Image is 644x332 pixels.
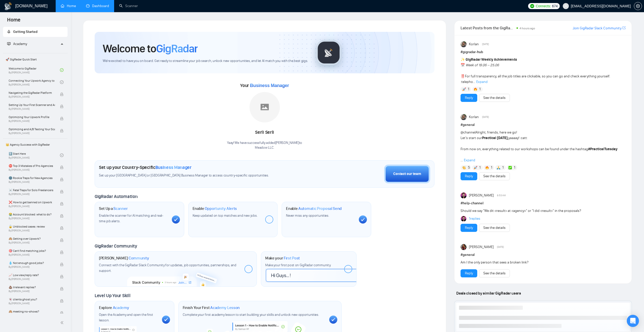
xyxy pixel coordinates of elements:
span: 🙈 Getting over Upwork? [9,236,55,241]
a: 1️⃣ Start HereBy[PERSON_NAME] [9,150,60,161]
span: 📈 Low view/reply rate? [9,273,55,278]
span: double-left [60,320,65,325]
span: By [PERSON_NAME] [9,205,55,208]
span: 1 [514,165,515,170]
span: ‼️ [461,74,465,78]
span: 1 [479,87,481,92]
h1: Set Up a [99,206,128,211]
span: Enable the scanner for AI matching and real-time job alerts. [99,213,163,223]
span: lock [60,311,64,315]
strong: #PracticalTuesday [588,147,617,151]
span: By [PERSON_NAME] [9,253,55,256]
span: Getting Started [13,30,37,34]
img: 🔥 [485,166,489,169]
a: See the details [483,173,506,179]
span: By [PERSON_NAME] [9,229,55,232]
img: Korlan [461,41,467,47]
button: See the details [479,269,510,277]
span: lock [60,226,64,230]
span: Academy [13,42,27,46]
span: Keep updated on top matches and new jobs. [193,213,258,218]
span: Community [129,256,149,261]
a: Join GigRadar Slack Community [573,26,621,31]
img: gigradar-logo.png [316,40,341,65]
h1: [PERSON_NAME] [99,256,149,261]
a: Reply [465,173,473,179]
span: Set up your [GEOGRAPHIC_DATA] or [GEOGRAPHIC_DATA] Business Manager to access country-specific op... [99,173,298,178]
span: Optimizing Your Upwork Profile [9,115,55,120]
span: By [PERSON_NAME] [9,132,55,135]
span: Am I the only person that sees a broken link? [461,260,528,264]
button: Reply [461,269,477,277]
span: check-circle [60,80,64,84]
span: Deals closed by similar GigRadar users [454,289,523,298]
img: upwork-logo.png [530,4,534,8]
span: lock [60,178,64,181]
span: 🎯 Can't find matching jobs? [9,248,55,253]
span: By [PERSON_NAME] [9,193,55,196]
img: Rodrigo Nask [461,192,467,198]
a: See the details [483,225,506,231]
span: export [622,26,626,30]
h1: Set up your Country-Specific [99,165,192,170]
span: [DATE] [482,42,489,47]
span: check-circle [60,68,64,72]
h1: Enable [193,206,237,211]
span: lock [60,214,64,218]
span: lock [60,238,64,242]
span: Open the Academy and open the first lesson. [99,313,153,322]
img: 👏 [462,166,466,169]
button: Reply [461,94,477,102]
span: Navigating the GigRadar Platform [9,90,55,95]
span: user [564,4,568,8]
span: Your [240,83,289,88]
span: Automatic Proposal Send [298,206,342,211]
span: Home [3,16,25,27]
span: Setting Up Your First Scanner and Auto-Bidder [9,102,55,107]
span: 👑 Agency Success with GigRadar [4,140,67,150]
span: [DATE] [482,115,489,119]
span: By [PERSON_NAME] [9,120,55,123]
span: Optimizing and A/B Testing Your Scanner for Better Results [9,127,55,132]
span: lock [60,275,64,278]
span: lock [60,129,64,132]
span: Never miss any opportunities. [286,213,329,218]
span: [PERSON_NAME] [469,193,494,198]
span: Should we say "We dit <result> at <agency>" or "I did <result>" in the proposals? [461,209,581,213]
span: lock [60,287,64,291]
h1: Enable [286,206,342,211]
span: 🌚 Rookie Traps for New Agencies [9,175,55,181]
span: 🔓 Unblocked cases: review [9,224,55,229]
span: 💩 Irrelevant replies? [9,285,55,290]
li: Getting Started [3,27,68,37]
img: logo [4,2,12,10]
a: Reply [465,271,473,276]
span: lock [60,299,64,303]
span: By [PERSON_NAME] [9,302,55,305]
span: lock [60,105,64,108]
span: ❌ How to get banned on Upwork [9,200,55,205]
span: By [PERSON_NAME] [9,290,55,293]
img: 🔥 [474,87,477,91]
button: See the details [479,172,510,180]
h1: # general [461,252,626,258]
a: setting [634,4,642,8]
span: Complete your first academy lesson to start building your skills and unlock new opportunities. [183,313,319,317]
h1: Make your [265,256,300,261]
img: ✅ [508,166,512,169]
span: By [PERSON_NAME] [9,107,55,110]
span: First Post [284,256,300,261]
span: Alright, friends, here we go! Let’s start our yaaaay! :catt: From now on, everything related to o... [461,130,617,162]
a: Connecting Your Upwork Agency to GigRadarBy[PERSON_NAME] [9,77,60,88]
span: 😭 Account blocked: what to do? [9,212,55,217]
span: Expand [464,158,475,162]
img: 🙏 [497,166,500,169]
a: searchScanner [119,4,138,8]
p: Meadow LLC . [227,145,302,150]
h1: # general [461,122,626,128]
button: See the details [479,94,510,102]
a: homeHome [61,4,76,8]
span: By [PERSON_NAME] [9,241,55,244]
button: Reply [461,224,477,232]
span: By [PERSON_NAME] [9,181,55,184]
